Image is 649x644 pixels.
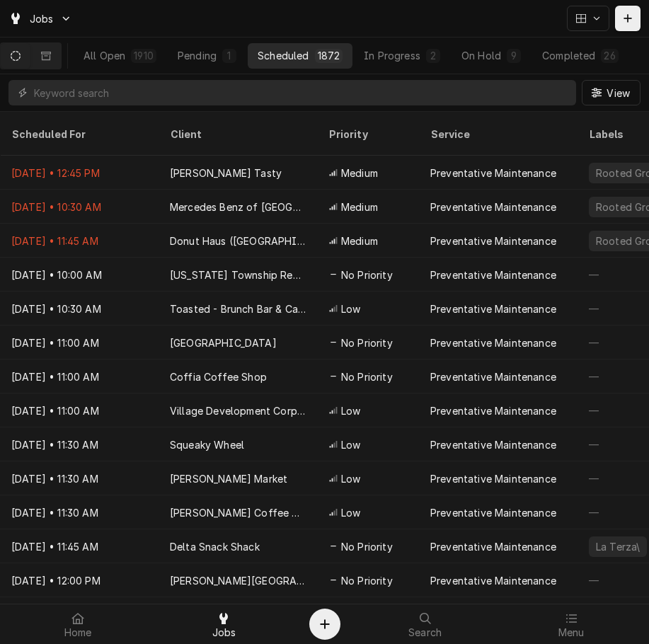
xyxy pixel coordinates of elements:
span: Low [341,471,360,486]
div: Pending [178,48,217,63]
div: [US_STATE] Township RecPlex [170,268,306,282]
div: Preventative Maintenance [430,268,556,282]
div: Client [170,127,303,142]
div: [PERSON_NAME] Coffee & Gelato [170,505,306,520]
div: Donut Haus ([GEOGRAPHIC_DATA]) [170,234,306,248]
span: Medium [341,200,378,214]
a: Menu [499,607,643,641]
div: Scheduled [258,48,309,63]
div: Scheduled For [11,127,144,142]
a: Go to Jobs [3,7,78,30]
div: Preventative Maintenance [430,166,556,180]
div: Preventative Maintenance [430,335,556,350]
span: Search [408,627,442,638]
div: Preventative Maintenance [430,539,556,554]
div: Squeaky Wheel [170,437,244,452]
div: 9 [510,48,518,63]
div: Preventative Maintenance [430,505,556,520]
div: Village Development Corporation [170,403,306,418]
span: View [604,86,633,100]
div: 26 [604,48,615,63]
input: Keyword search [34,80,569,105]
span: Medium [341,166,378,180]
span: Menu [558,627,585,638]
div: All Open [84,48,125,63]
div: Coffia Coffee Shop [170,369,267,384]
button: View [582,80,641,105]
div: Mercedes Benz of [GEOGRAPHIC_DATA][PERSON_NAME] [170,200,306,214]
span: Low [341,403,360,418]
div: Preventative Maintenance [430,573,556,588]
div: Toasted - Brunch Bar & Cafe [170,301,306,316]
span: No Priority [341,369,393,384]
div: Completed [542,48,595,63]
span: No Priority [341,268,393,282]
span: Home [64,627,92,638]
span: Jobs [30,11,54,26]
span: Low [341,505,360,520]
div: Preventative Maintenance [430,200,556,214]
div: Preventative Maintenance [430,437,556,452]
div: 1910 [134,48,154,63]
div: 1 [225,48,234,63]
div: Preventative Maintenance [430,471,556,486]
div: In Progress [364,48,420,63]
span: No Priority [341,335,393,350]
div: Preventative Maintenance [430,403,556,418]
div: Service [430,127,563,142]
div: [PERSON_NAME] Market [170,471,287,486]
span: No Priority [341,573,393,588]
span: Medium [341,234,378,248]
div: Delta Snack Shack [170,539,260,554]
div: [GEOGRAPHIC_DATA] [170,335,277,350]
div: [PERSON_NAME][GEOGRAPHIC_DATA] [170,573,306,588]
div: 1872 [318,48,340,63]
span: Low [341,437,360,452]
span: Jobs [212,627,236,638]
span: Low [341,301,360,316]
a: Search [353,607,498,641]
div: Preventative Maintenance [430,234,556,248]
div: Preventative Maintenance [430,369,556,384]
span: No Priority [341,539,393,554]
a: Jobs [151,607,296,641]
div: La Terza\ [595,539,641,554]
div: Priority [328,127,405,142]
div: On Hold [461,48,501,63]
div: 2 [429,48,437,63]
button: Create Object [309,609,340,640]
div: Preventative Maintenance [430,301,556,316]
a: Home [6,607,150,641]
div: [PERSON_NAME] Tasty [170,166,282,180]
